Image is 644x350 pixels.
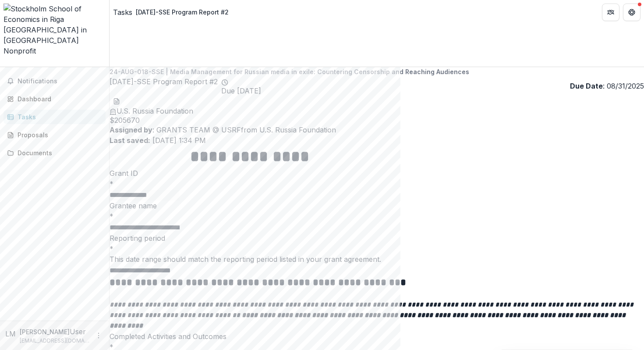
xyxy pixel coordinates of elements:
[623,4,640,21] button: Get Help
[93,330,104,341] button: More
[110,136,150,145] strong: Last saved:
[110,116,644,125] span: $ 205670
[117,107,193,115] span: U.S. Russia Foundation
[70,326,86,337] p: User
[113,95,120,106] button: download-word-button
[113,7,132,18] a: Tasks
[20,337,90,345] p: [EMAIL_ADDRESS][DOMAIN_NAME]
[4,4,106,25] img: Stockholm School of Economics in Riga
[4,92,106,106] a: Dashboard
[570,82,603,90] strong: Due Date
[18,94,99,104] div: Dashboard
[4,146,106,160] a: Documents
[110,135,644,146] p: [DATE] 1:34 PM
[20,327,70,336] p: [PERSON_NAME]
[4,74,106,88] button: Notifications
[18,148,99,157] div: Documents
[4,25,106,46] div: [GEOGRAPHIC_DATA] in [GEOGRAPHIC_DATA]
[110,125,152,134] strong: Assigned by
[4,110,106,124] a: Tasks
[110,331,644,342] p: Completed Activities and Outcomes
[4,128,106,142] a: Proposals
[110,200,644,211] p: Grantee name
[221,87,261,95] span: Due [DATE]
[5,329,16,339] div: Liene Millere
[18,112,99,121] div: Tasks
[110,254,644,264] div: This date range should match the reporting period listed in your grant agreement.
[113,6,232,18] nav: breadcrumb
[18,130,99,139] div: Proposals
[136,7,229,17] div: [DATE]-SSE Program Report #2
[18,78,102,85] span: Notifications
[570,81,644,91] p: : 08/31/2025
[602,4,619,21] button: Partners
[110,233,644,243] p: Reporting period
[110,125,644,135] p: : GRANTS TEAM @ USRF from U.S. Russia Foundation
[4,46,36,55] span: Nonprofit
[110,67,644,76] p: 24-AUG-018-SSE | Media Management for Russian media in exile: Countering Censorship and Reaching ...
[110,76,218,95] h2: [DATE]-SSE Program Report #2
[110,168,644,179] p: Grant ID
